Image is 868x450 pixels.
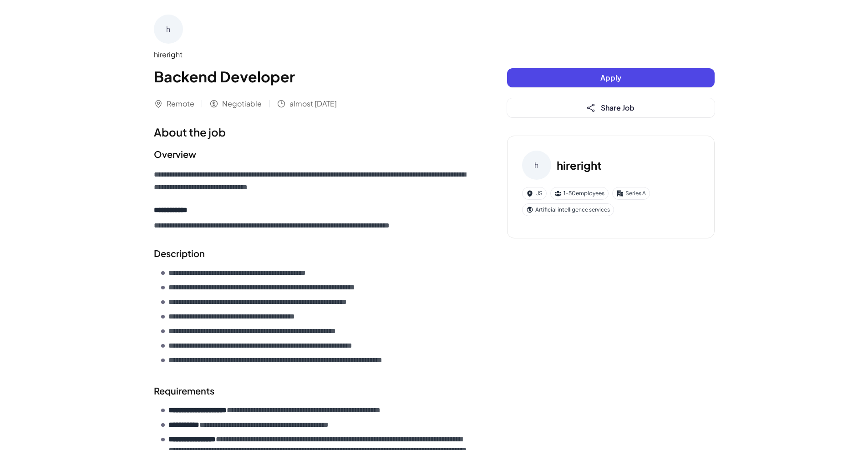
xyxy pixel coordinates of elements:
[601,103,635,112] span: Share Job
[507,98,715,117] button: Share Job
[154,384,471,398] h2: Requirements
[167,98,194,109] span: Remote
[550,187,609,200] div: 1-50 employees
[289,98,337,109] span: almost [DATE]
[507,68,715,87] button: Apply
[612,187,650,200] div: Series A
[154,147,471,161] h2: Overview
[154,15,183,44] div: h
[522,203,614,216] div: Artificial intelligence services
[154,49,471,60] div: hireright
[222,98,262,109] span: Negotiable
[522,151,551,180] div: h
[557,157,602,173] h3: hireright
[600,73,621,82] span: Apply
[522,187,547,200] div: US
[154,124,471,140] h1: About the job
[154,66,471,87] h1: Backend Developer
[154,247,471,260] h2: Description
